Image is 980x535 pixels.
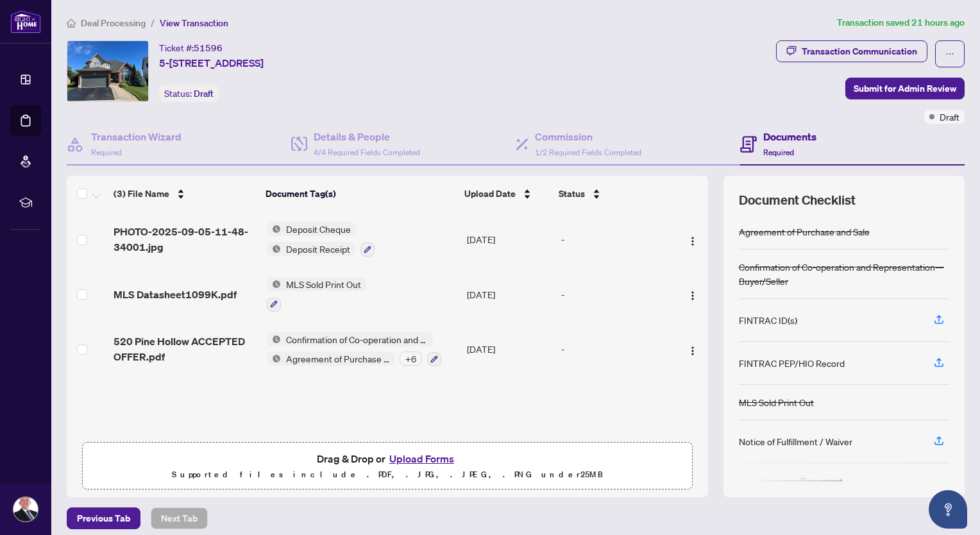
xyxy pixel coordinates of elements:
span: (3) File Name [114,187,169,201]
span: Deal Processing [81,17,146,29]
img: Profile Icon [13,497,38,522]
button: Upload Forms [385,450,458,467]
div: Agreement of Purchase and Sale [739,225,870,239]
div: Confirmation of Co-operation and Representation—Buyer/Seller [739,260,949,288]
img: IMG-X12318709_1.jpg [67,41,148,101]
button: Status IconConfirmation of Co-operation and Representation—Buyer/SellerStatus IconAgreement of Pu... [267,332,441,367]
p: Supported files include .PDF, .JPG, .JPEG, .PNG under 25 MB [90,467,684,482]
div: - [561,232,669,246]
span: MLS Sold Print Out [281,277,366,291]
span: Drag & Drop or [317,450,458,467]
th: Document Tag(s) [260,176,459,212]
div: - [561,342,669,356]
span: ellipsis [945,49,954,58]
li: / [151,15,155,30]
span: Drag & Drop orUpload FormsSupported files include .PDF, .JPG, .JPEG, .PNG under25MB [83,443,692,490]
h4: Commission [535,129,641,144]
span: Upload Date [464,187,516,201]
th: Status [553,176,671,212]
button: Next Tab [151,507,208,529]
h4: Transaction Wizard [91,129,182,144]
th: Upload Date [459,176,553,212]
div: Transaction Communication [802,41,917,62]
span: 520 Pine Hollow ACCEPTED OFFER.pdf [114,334,257,364]
span: View Transaction [160,17,228,29]
span: 5-[STREET_ADDRESS] [159,55,264,71]
span: Status [559,187,585,201]
span: Submit for Admin Review [854,78,956,99]
span: Confirmation of Co-operation and Representation—Buyer/Seller [281,332,433,346]
button: Previous Tab [67,507,140,529]
img: Logo [688,291,698,301]
img: Status Icon [267,277,281,291]
span: 51596 [194,42,223,54]
td: [DATE] [462,212,556,267]
div: MLS Sold Print Out [739,395,814,409]
span: Draft [194,88,214,99]
button: Transaction Communication [776,40,927,62]
img: logo [10,10,41,33]
div: FINTRAC PEP/HIO Record [739,356,845,370]
span: Deposit Receipt [281,242,355,256]
button: Status IconDeposit ChequeStatus IconDeposit Receipt [267,222,375,257]
td: [DATE] [462,322,556,377]
button: Logo [682,339,703,359]
button: Submit for Admin Review [845,78,965,99]
span: Agreement of Purchase and Sale [281,352,394,366]
span: PHOTO-2025-09-05-11-48-34001.jpg [114,224,257,255]
img: Status Icon [267,352,281,366]
img: Status Icon [267,242,281,256]
span: Document Checklist [739,191,856,209]
span: Draft [940,110,959,124]
span: Required [91,148,122,157]
span: home [67,19,76,28]
span: 1/2 Required Fields Completed [535,148,641,157]
button: Open asap [929,490,967,529]
img: Logo [688,236,698,246]
button: Logo [682,229,703,250]
button: Status IconMLS Sold Print Out [267,277,366,312]
span: 4/4 Required Fields Completed [314,148,420,157]
span: Deposit Cheque [281,222,356,236]
div: FINTRAC ID(s) [739,313,797,327]
th: (3) File Name [108,176,260,212]
div: Notice of Fulfillment / Waiver [739,434,852,448]
span: Required [763,148,794,157]
div: - [561,287,669,301]
h4: Documents [763,129,816,144]
div: Status: [159,85,219,102]
td: [DATE] [462,267,556,322]
div: + 6 [400,352,422,366]
img: Status Icon [267,332,281,346]
h4: Details & People [314,129,420,144]
img: Status Icon [267,222,281,236]
article: Transaction saved 21 hours ago [837,15,965,30]
div: Ticket #: [159,40,223,55]
span: Previous Tab [77,508,130,529]
img: Logo [688,346,698,356]
button: Logo [682,284,703,305]
span: MLS Datasheet1099K.pdf [114,287,237,302]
